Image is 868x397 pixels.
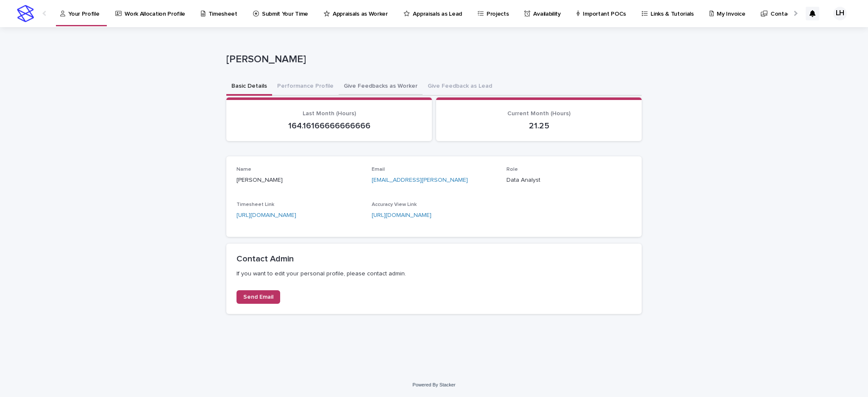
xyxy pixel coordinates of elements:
span: Name [236,167,251,172]
a: Powered By Stacker [412,382,455,387]
p: 164.16166666666666 [236,121,422,131]
p: [PERSON_NAME] [226,53,638,66]
a: [URL][DOMAIN_NAME] [236,212,296,218]
span: Email [372,167,385,172]
p: If you want to edit your personal profile, please contact admin. [236,270,632,278]
a: Send Email [236,290,280,304]
span: Timesheet Link [236,202,274,207]
button: Performance Profile [272,78,339,96]
span: Current Month (Hours) [507,111,570,117]
button: Give Feedback as Lead [423,78,497,96]
p: Data Analyst [506,176,632,185]
p: [PERSON_NAME] [236,176,362,185]
a: [EMAIL_ADDRESS][PERSON_NAME] [372,177,468,183]
div: LH [833,7,847,20]
button: Basic Details [226,78,272,96]
p: 21.25 [446,121,632,131]
span: Role [506,167,518,172]
h2: Contact Admin [236,254,632,264]
img: stacker-logo-s-only.png [17,5,34,22]
button: Give Feedbacks as Worker [339,78,423,96]
span: Send Email [243,294,273,300]
a: [URL][DOMAIN_NAME] [372,212,431,218]
span: Accuracy View Link [372,202,417,207]
span: Last Month (Hours) [303,111,356,117]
